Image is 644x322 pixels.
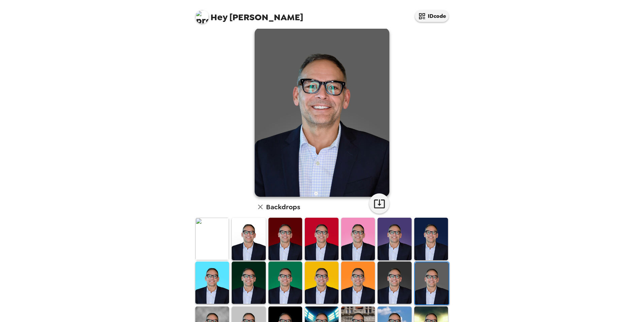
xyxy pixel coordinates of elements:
span: [PERSON_NAME] [195,7,303,22]
img: profile pic [195,10,209,24]
button: IDcode [415,10,449,22]
img: Original [195,218,229,260]
img: user [255,28,389,197]
span: Hey [211,11,227,23]
h6: Backdrops [266,202,300,212]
